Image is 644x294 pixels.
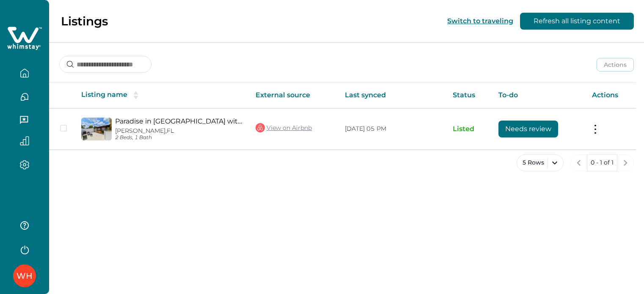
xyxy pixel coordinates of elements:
[520,13,634,30] button: Refresh all listing content
[345,125,439,133] p: [DATE] 05 PM
[591,159,614,167] p: 0 - 1 of 1
[74,82,249,108] th: Listing name
[617,154,634,171] button: next page
[447,17,513,25] button: Switch to traveling
[115,117,242,125] a: Paradise in [GEOGRAPHIC_DATA] with luxurious 6 person spa
[570,154,587,171] button: previous page
[597,58,634,71] button: Actions
[61,14,108,28] p: Listings
[249,82,338,108] th: External source
[338,82,446,108] th: Last synced
[17,266,33,286] div: Whimstay Host
[115,127,242,135] p: [PERSON_NAME], FL
[492,82,585,108] th: To-do
[585,82,636,108] th: Actions
[517,154,564,171] button: 5 Rows
[81,118,112,140] img: propertyImage_Paradise in Brandon with luxurious 6 person spa
[453,125,485,133] p: Listed
[587,154,617,171] button: 0 - 1 of 1
[498,121,558,137] button: Needs review
[256,122,312,133] a: View on Airbnb
[446,82,492,108] th: Status
[127,91,144,99] button: sorting
[115,135,242,141] p: 2 Beds, 1 Bath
